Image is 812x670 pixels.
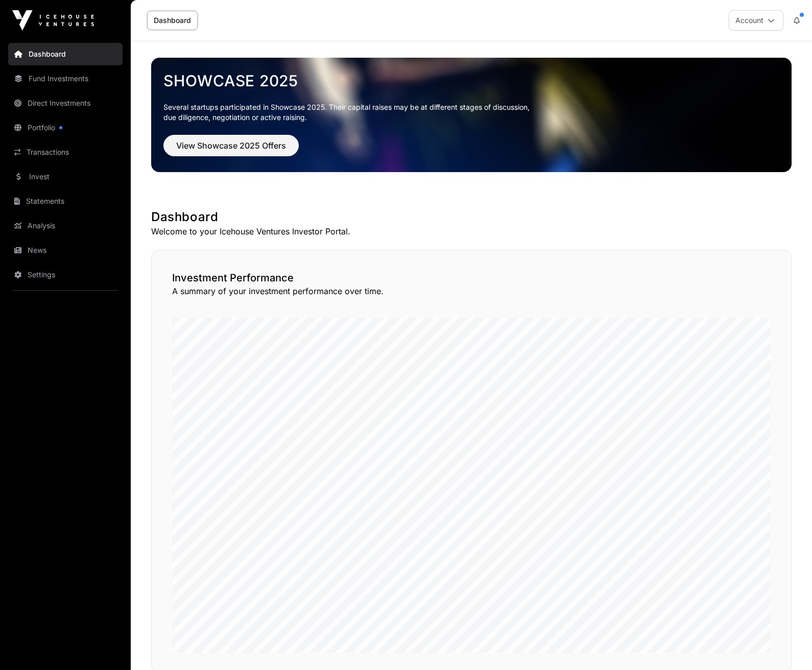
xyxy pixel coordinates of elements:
button: Account [729,10,783,31]
a: Showcase 2025 [163,71,779,90]
a: Dashboard [8,43,123,65]
a: Transactions [8,141,123,163]
p: Welcome to your Icehouse Ventures Investor Portal. [151,225,792,237]
button: View Showcase 2025 Offers [163,135,299,156]
h2: Investment Performance [172,271,771,285]
a: Portfolio [8,116,123,139]
a: News [8,239,123,261]
h1: Dashboard [151,209,792,225]
a: Statements [8,190,123,212]
a: View Showcase 2025 Offers [163,145,299,155]
img: Showcase 2025 [151,58,792,172]
p: A summary of your investment performance over time. [172,285,771,297]
a: Analysis [8,214,123,237]
a: Invest [8,165,123,188]
a: Fund Investments [8,67,123,90]
p: Several startups participated in Showcase 2025. Their capital raises may be at different stages o... [163,102,779,123]
a: Dashboard [147,11,198,30]
a: Settings [8,264,123,286]
a: Direct Investments [8,92,123,114]
img: Icehouse Ventures Logo [12,10,94,31]
span: View Showcase 2025 Offers [176,139,286,152]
